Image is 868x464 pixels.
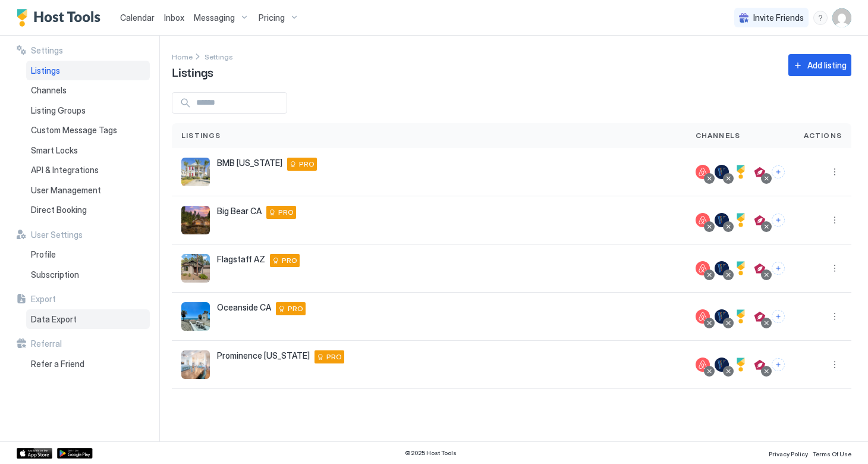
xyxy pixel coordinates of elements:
[26,160,150,180] a: API & Integrations
[769,447,808,459] a: Privacy Policy
[217,206,262,217] span: Big Bear CA
[17,9,106,27] a: Host Tools Logo
[31,249,56,260] span: Profile
[772,358,785,371] button: Connect channels
[172,50,193,62] div: Breadcrumb
[164,12,184,23] span: Inbox
[405,449,457,457] span: © 2025 Host Tools
[26,200,150,220] a: Direct Booking
[807,59,847,71] div: Add listing
[26,80,150,101] a: Channels
[31,165,99,175] span: API & Integrations
[31,314,77,325] span: Data Export
[696,130,741,141] span: Channels
[31,65,60,76] span: Listings
[259,12,285,23] span: Pricing
[288,303,303,314] span: PRO
[26,309,150,330] a: Data Export
[282,255,297,266] span: PRO
[31,205,87,215] span: Direct Booking
[181,206,210,234] div: listing image
[181,254,210,283] div: listing image
[26,101,150,121] a: Listing Groups
[832,8,851,27] div: User profile
[26,265,150,285] a: Subscription
[828,309,842,324] div: menu
[772,310,785,323] button: Connect channels
[326,352,342,362] span: PRO
[26,244,150,265] a: Profile
[31,45,63,56] span: Settings
[813,450,851,457] span: Terms Of Use
[181,350,210,379] div: listing image
[120,12,155,23] span: Calendar
[31,269,79,280] span: Subscription
[191,93,287,113] input: Input Field
[181,302,210,331] div: listing image
[172,52,193,61] span: Home
[828,309,842,324] button: More options
[31,85,67,96] span: Channels
[278,207,294,218] span: PRO
[26,120,150,140] a: Custom Message Tags
[31,359,84,369] span: Refer a Friend
[120,11,155,24] a: Calendar
[217,302,271,313] span: Oceanside CA
[57,448,93,459] a: Google Play Store
[217,350,310,361] span: Prominence [US_STATE]
[769,450,808,457] span: Privacy Policy
[164,11,184,24] a: Inbox
[828,358,842,372] button: More options
[205,50,233,62] div: Breadcrumb
[217,254,265,265] span: Flagstaff AZ
[31,185,101,196] span: User Management
[26,180,150,200] a: User Management
[828,261,842,275] div: menu
[828,213,842,227] div: menu
[828,261,842,275] button: More options
[828,358,842,372] div: menu
[828,165,842,179] button: More options
[205,50,233,62] a: Settings
[772,262,785,275] button: Connect channels
[772,165,785,178] button: Connect channels
[31,125,117,136] span: Custom Message Tags
[772,214,785,227] button: Connect channels
[753,12,804,23] span: Invite Friends
[26,140,150,161] a: Smart Locks
[181,158,210,186] div: listing image
[31,105,86,116] span: Listing Groups
[26,61,150,81] a: Listings
[813,447,851,459] a: Terms Of Use
[217,158,282,168] span: BMB [US_STATE]
[194,12,235,23] span: Messaging
[31,145,78,156] span: Smart Locks
[788,54,851,76] button: Add listing
[17,448,52,459] a: App Store
[31,230,83,240] span: User Settings
[26,354,150,374] a: Refer a Friend
[12,424,40,452] iframe: Intercom live chat
[828,213,842,227] button: More options
[172,50,193,62] a: Home
[804,130,842,141] span: Actions
[31,338,62,349] span: Referral
[181,130,221,141] span: Listings
[172,62,213,80] span: Listings
[205,52,233,61] span: Settings
[828,165,842,179] div: menu
[31,294,56,305] span: Export
[813,11,828,25] div: menu
[299,159,315,170] span: PRO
